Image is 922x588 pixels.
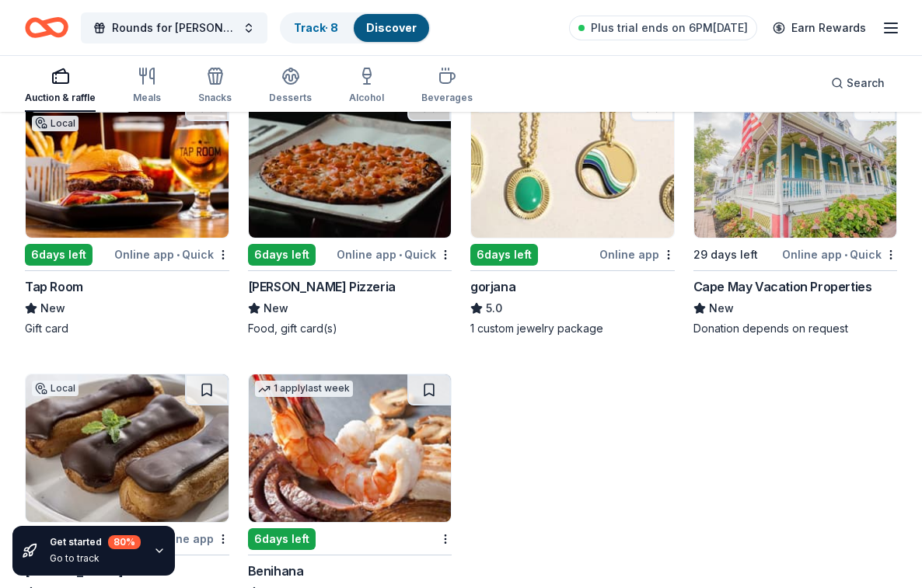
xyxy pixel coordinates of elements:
[844,249,847,261] span: •
[25,61,96,112] button: Auction & raffle
[25,244,93,266] div: 6 days left
[264,299,288,318] span: New
[248,562,304,580] div: Benihana
[249,374,452,522] img: Image for Benihana
[569,16,757,40] a: Plus trial ends on 6PM[DATE]
[50,535,141,549] div: Get started
[694,90,897,238] img: Image for Cape May Vacation Properties
[248,321,452,336] div: Food, gift card(s)
[421,92,473,104] div: Beverages
[280,12,431,43] button: Track· 8Discover
[25,9,68,46] a: Home
[248,277,396,296] div: [PERSON_NAME] Pizzeria
[693,89,898,336] a: Image for Cape May Vacation Properties1 applylast week29 days leftOnline app•QuickCape May Vacati...
[349,61,384,112] button: Alcohol
[112,19,236,37] span: Rounds for [PERSON_NAME] Golf Outing
[25,277,83,296] div: Tap Room
[693,245,758,264] div: 29 days left
[782,245,897,264] div: Online app Quick
[819,68,897,99] button: Search
[486,299,502,318] span: 5.0
[198,92,232,104] div: Snacks
[25,92,96,104] div: Auction & raffle
[81,12,267,43] button: Rounds for [PERSON_NAME] Golf Outing
[470,321,675,336] div: 1 custom jewelry package
[471,90,674,238] img: Image for gorjana
[599,245,675,264] div: Online app
[248,244,316,266] div: 6 days left
[176,249,180,261] span: •
[133,92,161,104] div: Meals
[709,299,734,318] span: New
[108,535,141,549] div: 80 %
[847,74,885,92] span: Search
[421,61,473,112] button: Beverages
[399,249,402,261] span: •
[25,321,229,336] div: Gift card
[25,89,229,336] a: Image for Tap Room1 applylast weekLocal6days leftOnline app•QuickTap RoomNewGift card
[32,116,79,131] div: Local
[366,21,417,34] a: Discover
[269,92,312,104] div: Desserts
[269,61,312,112] button: Desserts
[26,90,229,238] img: Image for Tap Room
[248,528,316,550] div: 6 days left
[198,61,232,112] button: Snacks
[470,89,675,336] a: Image for gorjana11 applieslast week6days leftOnline appgorjana5.01 custom jewelry package
[693,321,898,336] div: Donation depends on request
[591,19,748,37] span: Plus trial ends on 6PM[DATE]
[255,381,353,397] div: 1 apply last week
[133,61,161,112] button: Meals
[470,277,515,296] div: gorjana
[249,90,452,238] img: Image for Pepe's Pizzeria
[763,14,875,42] a: Earn Rewards
[32,381,79,396] div: Local
[294,21,338,34] a: Track· 8
[40,299,65,318] span: New
[337,245,452,264] div: Online app Quick
[114,245,229,264] div: Online app Quick
[248,89,452,336] a: Image for Pepe's Pizzeria6days leftOnline app•Quick[PERSON_NAME] PizzeriaNewFood, gift card(s)
[693,277,872,296] div: Cape May Vacation Properties
[50,552,141,565] div: Go to track
[349,92,384,104] div: Alcohol
[26,374,229,522] img: Image for King Kullen
[470,244,538,266] div: 6 days left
